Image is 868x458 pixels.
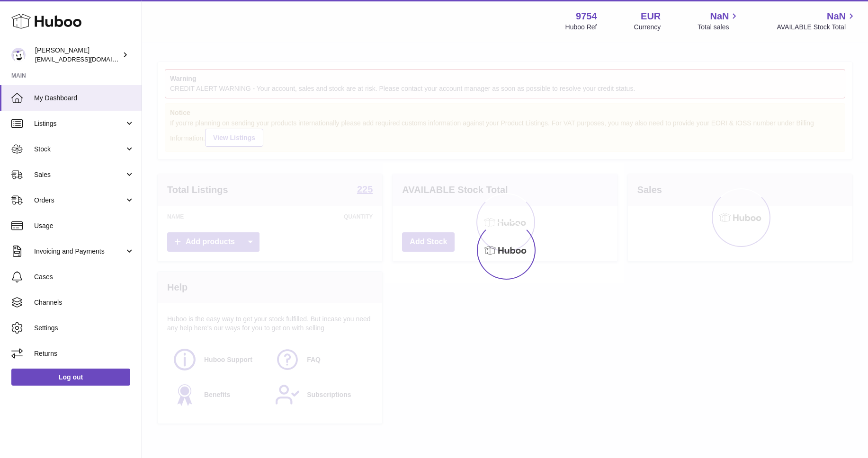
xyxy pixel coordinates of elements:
[698,23,740,32] span: Total sales
[34,221,134,230] span: Usage
[641,10,661,23] strong: EUR
[34,170,125,179] span: Sales
[34,298,134,307] span: Channels
[11,369,130,386] a: Log out
[34,273,134,282] span: Cases
[35,55,139,63] span: [EMAIL_ADDRESS][DOMAIN_NAME]
[34,94,134,103] span: My Dashboard
[11,48,26,62] img: info@fieldsluxury.london
[710,10,729,23] span: NaN
[34,247,125,256] span: Invoicing and Payments
[634,23,661,32] div: Currency
[777,23,857,32] span: AVAILABLE Stock Total
[35,46,120,64] div: [PERSON_NAME]
[827,10,846,23] span: NaN
[34,119,125,128] span: Listings
[565,23,597,32] div: Huboo Ref
[34,324,134,333] span: Settings
[777,10,857,32] a: NaN AVAILABLE Stock Total
[34,145,125,154] span: Stock
[576,10,597,23] strong: 9754
[698,10,740,32] a: NaN Total sales
[34,196,125,205] span: Orders
[34,349,134,358] span: Returns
